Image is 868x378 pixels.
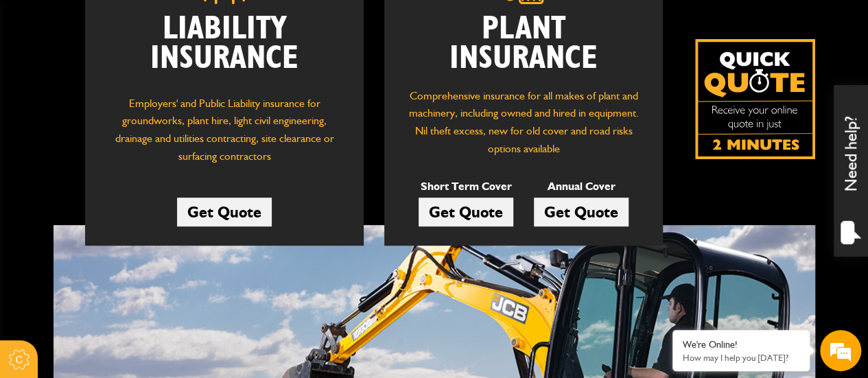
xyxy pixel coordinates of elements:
a: Get Quote [419,198,513,226]
a: Get Quote [177,198,272,226]
div: We're Online! [683,339,799,351]
p: Employers' and Public Liability insurance for groundworks, plant hire, light civil engineering, d... [106,95,343,172]
p: Comprehensive insurance for all makes of plant and machinery, including owned and hired in equipm... [405,87,642,157]
p: How may I help you today? [683,353,799,363]
p: Short Term Cover [419,178,513,196]
a: Get your insurance quote isn just 2-minutes [695,39,815,159]
p: Annual Cover [534,178,629,196]
h2: Liability Insurance [106,14,343,81]
img: Quick Quote [695,39,815,159]
div: Need help? [834,85,868,257]
a: Get Quote [534,198,629,226]
h2: Plant Insurance [405,14,642,73]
